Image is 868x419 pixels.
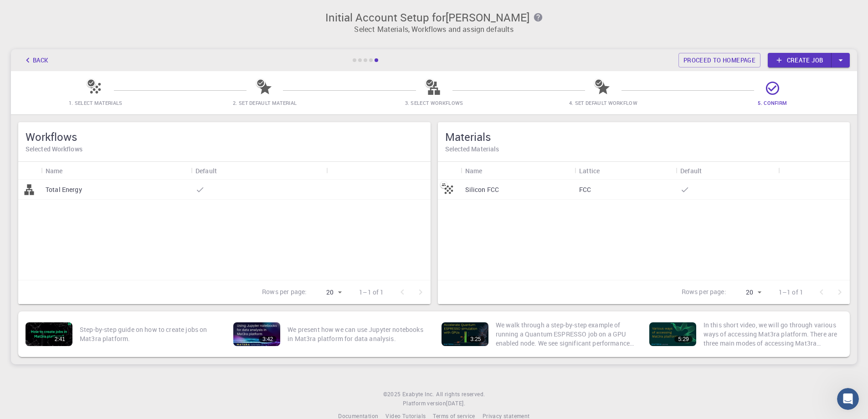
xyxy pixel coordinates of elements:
span: 4. Set Default Workflow [569,99,637,106]
div: 3:42 [259,336,277,342]
a: 3:25We walk through a step-by-step example of running a Quantum ESPRESSO job on a GPU enabled nod... [438,315,638,353]
h6: Selected Workflows [26,144,423,154]
a: Create job [768,53,832,67]
div: Icon [438,162,461,180]
div: 20 [310,286,344,299]
div: Name [41,162,191,180]
a: [DATE]. [446,399,465,408]
span: Υποστήριξη [16,6,65,15]
p: In this short video, we will go through various ways of accessing Mat3ra platform. There are thre... [704,321,842,348]
a: 5:29In this short video, we will go through various ways of accessing Mat3ra platform. There are ... [646,315,846,353]
p: 1–1 of 1 [359,288,384,297]
div: Lattice [575,162,676,180]
h5: Materials [445,129,843,144]
div: 20 [730,286,764,299]
p: 1–1 of 1 [779,288,803,297]
p: We present how we can use Jupyter notebooks in Mat3ra platform for data analysis. [288,325,426,343]
a: Exabyte Inc. [402,390,434,399]
p: FCC [579,185,591,194]
iframe: Intercom live chat [837,388,859,410]
a: 2:41Step-by-step guide on how to create jobs on Mat3ra platform. [22,315,222,353]
p: Total Energy [46,185,82,194]
span: All rights reserved. [436,390,485,399]
div: 5:29 [674,336,692,342]
span: Platform version [403,399,446,408]
div: Default [676,162,778,180]
div: Name [46,162,63,180]
h5: Workflows [26,129,423,144]
p: Rows per page: [262,287,307,298]
p: Silicon FCC [465,185,499,194]
p: Rows per page: [682,287,726,298]
button: Back [18,53,53,67]
div: Lattice [579,162,600,180]
p: We walk through a step-by-step example of running a Quantum ESPRESSO job on a GPU enabled node. W... [496,321,635,348]
span: 1. Select Materials [69,99,123,106]
a: 3:42We present how we can use Jupyter notebooks in Mat3ra platform for data analysis. [230,315,430,353]
p: Step-by-step guide on how to create jobs on Mat3ra platform. [80,325,219,343]
div: Name [465,162,483,180]
p: Select Materials, Workflows and assign defaults [16,24,852,35]
div: Icon [18,162,41,180]
div: Name [461,162,575,180]
span: [DATE] . [446,399,465,407]
button: Sort [63,163,77,178]
h6: Selected Materials [445,144,843,154]
button: Sort [217,163,231,178]
span: 5. Confirm [758,99,787,106]
div: Default [680,162,702,180]
span: Exabyte Inc. [402,390,434,398]
a: Proceed to homepage [678,53,760,67]
h3: Initial Account Setup for [PERSON_NAME] [16,11,852,24]
div: 3:25 [467,336,484,342]
span: 2. Set Default Material [233,99,297,106]
button: Sort [702,163,716,178]
div: 2:41 [51,336,69,342]
button: Sort [600,163,614,178]
button: Sort [482,163,497,178]
div: Default [195,162,217,180]
div: Default [191,162,326,180]
span: © 2025 [383,390,402,399]
span: 3. Select Workflows [405,99,463,106]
